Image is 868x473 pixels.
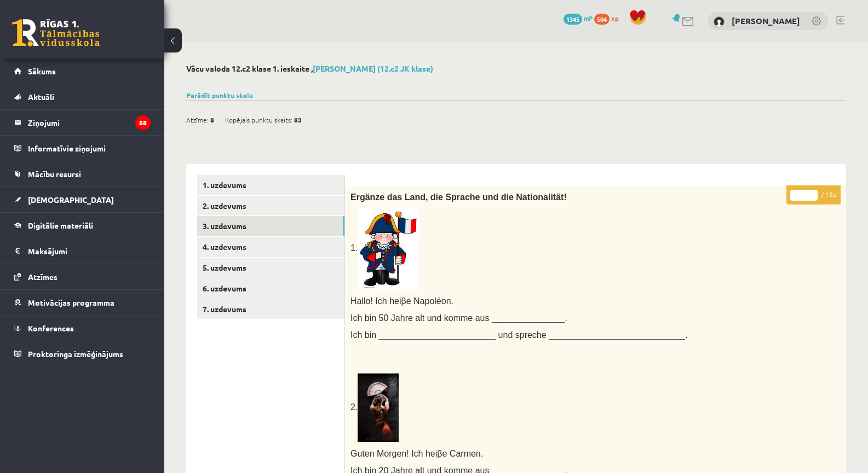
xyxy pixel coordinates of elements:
span: [DEMOGRAPHIC_DATA] [28,195,114,205]
span: 8 [210,112,214,128]
a: Maksājumi [14,238,151,264]
a: 1345 mP [564,14,593,22]
a: 2. uzdevums [197,196,344,216]
a: Motivācijas programma [14,290,151,315]
legend: Maksājumi [28,238,151,264]
span: Motivācijas programma [28,297,114,307]
span: Atzīme: [186,112,209,128]
span: 2. [350,402,358,412]
img: Artjoms Rinkevičs [714,16,725,27]
a: 7. uzdevums [197,299,344,319]
span: 1345 [564,14,582,25]
span: 1. [350,243,419,253]
span: Konferences [28,323,74,333]
a: Aktuāli [14,84,151,109]
a: 504 xp [594,14,624,22]
a: Konferences [14,316,151,341]
a: Ziņojumi88 [14,110,151,135]
span: e Carmen. [442,449,484,458]
img: Resultado de imagem para french clipart [358,208,419,289]
a: Rīgas 1. Tālmācības vidusskola [12,19,100,46]
span: Digitālie materiāli [28,220,93,230]
a: Informatīvie ziņojumi [14,136,151,161]
a: 1. uzdevums [197,175,344,195]
span: Mācību resursi [28,169,81,179]
span: Kopējais punktu skaits: [225,112,292,128]
a: Parādīt punktu skalu [186,91,253,100]
span: Sākums [28,66,56,76]
span: Atzīmes [28,272,58,282]
p: / 15p [786,185,841,205]
h2: Vācu valoda 12.c2 klase 1. ieskaite , [186,64,846,73]
a: Proktoringa izmēģinājums [14,341,151,366]
i: 88 [135,115,151,130]
a: 4. uzdevums [197,237,344,257]
span: β [437,449,442,458]
a: [PERSON_NAME] [732,15,800,26]
span: Guten Morgen! Ich hei [350,449,437,458]
a: 5. uzdevums [197,258,344,278]
a: [PERSON_NAME] (12.c2 JK klase) [313,63,433,73]
span: Ich bin 50 Jahre alt und komme aus _______________. [350,313,567,323]
span: 504 [594,14,610,25]
span: xp [611,14,618,22]
span: Proktoringa izmēģinājums [28,349,123,359]
span: Hallo! Ich hei [350,296,401,306]
a: [DEMOGRAPHIC_DATA] [14,187,151,212]
a: Digitālie materiāli [14,213,151,238]
span: e Napoléon. [406,296,453,306]
a: Atzīmes [14,264,151,289]
span: Ergänze das Land, die Sprache und die Nationalität! [350,192,567,202]
a: 6. uzdevums [197,278,344,299]
span: Ich bin ________________________ und spreche ____________________________. [350,330,688,340]
span: 83 [294,112,302,128]
span: β [401,296,406,306]
a: Mācību resursi [14,161,151,186]
legend: Ziņojumi [28,110,151,135]
a: Sākums [14,59,151,84]
span: Aktuāli [28,92,54,102]
a: 3. uzdevums [197,216,344,236]
span: mP [584,14,593,22]
img: Flamenco Tänzerin – Galerie Chromik [358,373,399,442]
legend: Informatīvie ziņojumi [28,136,151,161]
